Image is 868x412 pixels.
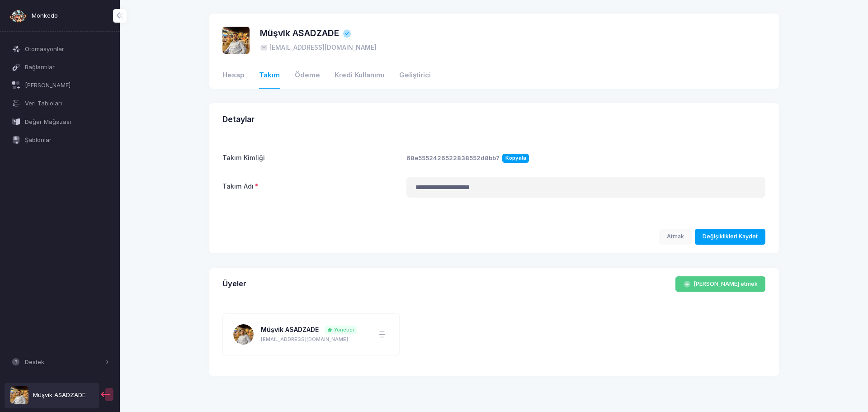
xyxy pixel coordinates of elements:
[233,324,254,345] img: Profil Resmi
[10,386,28,404] img: profil
[222,71,245,79] font: Hesap
[261,336,348,342] font: [EMAIL_ADDRESS][DOMAIN_NAME]
[5,354,116,370] button: Destek
[295,63,320,89] a: Ödeme
[5,77,116,94] a: [PERSON_NAME]
[5,114,116,130] a: Değer Mağazası
[9,7,27,25] img: monkedo-logo-dark.png
[25,63,55,71] font: Bağlantılar
[25,136,52,143] font: Şablonlar
[295,71,320,79] font: Ödeme
[260,28,339,38] font: Müşvik ASADZADE
[25,358,44,365] font: Destek
[659,229,692,245] button: Atmak
[269,43,377,51] font: [EMAIL_ADDRESS][DOMAIN_NAME]
[5,95,116,112] a: Veri Tabloları
[406,154,500,161] font: 68e5552426522838552d8bb7
[259,71,280,79] font: Takım
[334,327,354,333] font: Yönetici
[222,114,255,124] font: Detaylar
[222,279,246,288] font: Üyeler
[25,118,71,125] font: Değer Mağazası
[675,276,766,292] button: [PERSON_NAME] etmek
[222,154,265,161] font: Takım Kimliği
[399,71,431,79] font: Geliştirici
[33,391,85,398] font: Müşvik ASADZADE
[5,59,116,75] a: Bağlantılar
[667,233,684,240] font: Atmak
[693,280,758,287] font: [PERSON_NAME] etmek
[222,182,254,190] font: Takım Adı
[261,326,319,333] font: Müşvik ASADZADE
[25,45,64,52] font: Otomasyonlar
[25,99,62,107] font: Veri Tabloları
[25,81,71,89] font: [PERSON_NAME]
[505,155,526,161] font: Kopyala
[695,229,766,245] button: Değişiklikleri Kaydet
[5,383,99,408] a: Müşvik ASADZADE
[335,63,384,89] a: Kredi Kullanımı
[5,41,116,57] a: Otomasyonlar
[335,71,384,79] font: Kredi Kullanımı
[222,27,250,54] img: profil resmi
[399,63,431,89] a: Geliştirici
[5,132,116,148] a: Şablonlar
[32,12,58,19] font: Monkedo
[9,7,58,25] a: Monkedo
[222,63,245,89] a: Hesap
[703,233,758,240] font: Değişiklikleri Kaydet
[259,63,280,89] a: Takım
